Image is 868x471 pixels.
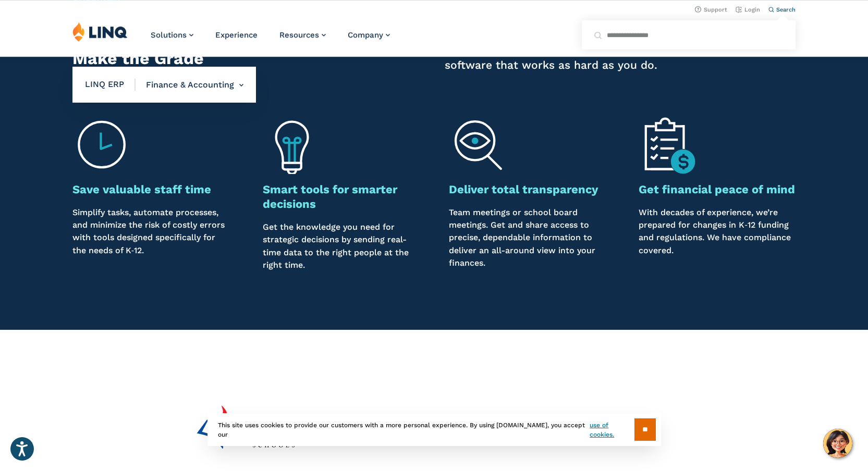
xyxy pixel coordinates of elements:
[151,30,187,40] span: Solutions
[695,6,727,13] a: Support
[72,22,128,42] img: LINQ | K‑12 Software
[639,206,796,271] p: With decades of experience, we’re prepared for changes in K‑12 funding and regulations. We have c...
[449,206,606,271] p: Team meetings or school board meetings. Get and share access to precise, dependable information t...
[85,79,136,91] span: LINQ ERP
[736,6,760,13] a: Login
[823,429,852,458] button: Hello, have a question? Let’s chat.
[768,6,796,14] button: Open Search Bar
[590,420,634,439] a: use of cookies.
[72,206,229,271] p: Simplify tasks, automate processes, and minimize the risk of costly errors with tools designed sp...
[776,6,796,13] span: Search
[348,30,383,40] span: Company
[348,30,390,40] a: Company
[639,182,796,197] h3: Get financial peace of mind
[72,182,229,197] h3: Save valuable staff time
[449,182,606,197] h3: Deliver total transparency
[136,67,243,103] li: Finance & Accounting
[263,221,420,271] p: Get the knowledge you need for strategic decisions by sending real-time data to the right people ...
[263,182,420,212] h3: Smart tools for smarter decisions
[151,30,193,40] a: Solutions
[207,413,661,446] div: This site uses cookies to provide our customers with a more personal experience. By using [DOMAIN...
[279,30,326,40] a: Resources
[279,30,319,40] span: Resources
[151,22,390,56] nav: Primary Navigation
[215,30,258,40] a: Experience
